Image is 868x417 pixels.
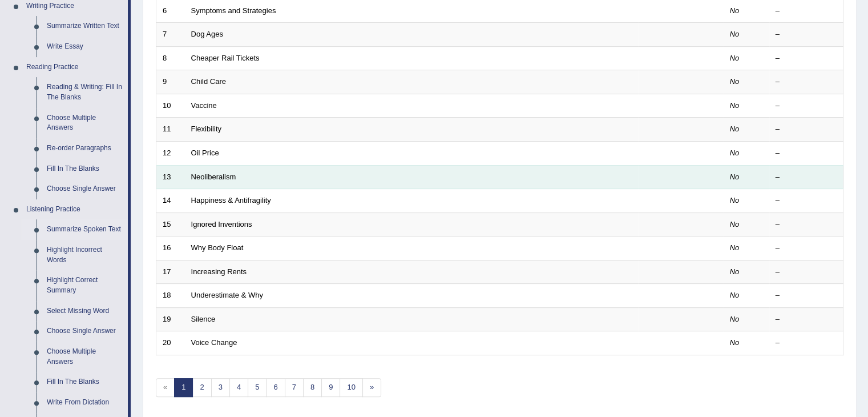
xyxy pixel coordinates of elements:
[730,125,740,133] em: No
[156,212,185,236] td: 15
[42,270,128,300] a: Highlight Correct Summary
[174,378,193,397] a: 1
[42,77,128,107] a: Reading & Writing: Fill In The Blanks
[730,77,740,86] em: No
[776,172,837,183] div: –
[191,315,216,323] a: Silence
[156,46,185,70] td: 8
[776,314,837,325] div: –
[42,392,128,413] a: Write From Dictation
[21,199,128,220] a: Listening Practice
[191,291,263,299] a: Underestimate & Why
[211,378,230,397] a: 3
[42,219,128,240] a: Summarize Spoken Text
[42,108,128,138] a: Choose Multiple Answers
[266,378,285,397] a: 6
[42,138,128,159] a: Re-order Paragraphs
[156,70,185,94] td: 9
[42,37,128,57] a: Write Essay
[42,240,128,270] a: Highlight Incorrect Words
[776,53,837,64] div: –
[191,6,276,15] a: Symptoms and Strategies
[42,179,128,199] a: Choose Single Answer
[776,195,837,206] div: –
[191,54,260,62] a: Cheaper Rail Tickets
[730,196,740,205] em: No
[156,331,185,355] td: 20
[191,338,237,347] a: Voice Change
[776,101,837,111] div: –
[730,315,740,323] em: No
[42,16,128,37] a: Summarize Written Text
[776,243,837,254] div: –
[285,378,304,397] a: 7
[730,243,740,252] em: No
[730,149,740,157] em: No
[42,372,128,392] a: Fill In The Blanks
[156,307,185,331] td: 19
[776,6,837,17] div: –
[776,29,837,40] div: –
[730,220,740,228] em: No
[362,378,381,397] a: »
[776,338,837,348] div: –
[248,378,267,397] a: 5
[776,267,837,278] div: –
[730,338,740,347] em: No
[303,378,322,397] a: 8
[776,77,837,87] div: –
[776,219,837,230] div: –
[776,124,837,135] div: –
[42,321,128,342] a: Choose Single Answer
[191,243,244,252] a: Why Body Float
[191,173,236,181] a: Neoliberalism
[156,284,185,308] td: 18
[191,77,226,86] a: Child Care
[191,220,252,228] a: Ignored Inventions
[191,196,271,205] a: Happiness & Antifragility
[340,378,362,397] a: 10
[730,30,740,38] em: No
[156,189,185,213] td: 14
[156,23,185,47] td: 7
[156,260,185,284] td: 17
[730,101,740,110] em: No
[776,290,837,301] div: –
[191,125,221,133] a: Flexibility
[191,101,217,110] a: Vaccine
[776,148,837,159] div: –
[156,118,185,142] td: 11
[321,378,340,397] a: 9
[192,378,211,397] a: 2
[191,267,247,276] a: Increasing Rents
[21,57,128,78] a: Reading Practice
[156,94,185,118] td: 10
[156,236,185,260] td: 16
[42,159,128,179] a: Fill In The Blanks
[191,149,219,157] a: Oil Price
[191,30,223,38] a: Dog Ages
[156,165,185,189] td: 13
[42,301,128,322] a: Select Missing Word
[229,378,248,397] a: 4
[730,267,740,276] em: No
[730,6,740,15] em: No
[156,378,175,397] span: «
[730,173,740,181] em: No
[730,54,740,62] em: No
[156,141,185,165] td: 12
[42,342,128,372] a: Choose Multiple Answers
[730,291,740,299] em: No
